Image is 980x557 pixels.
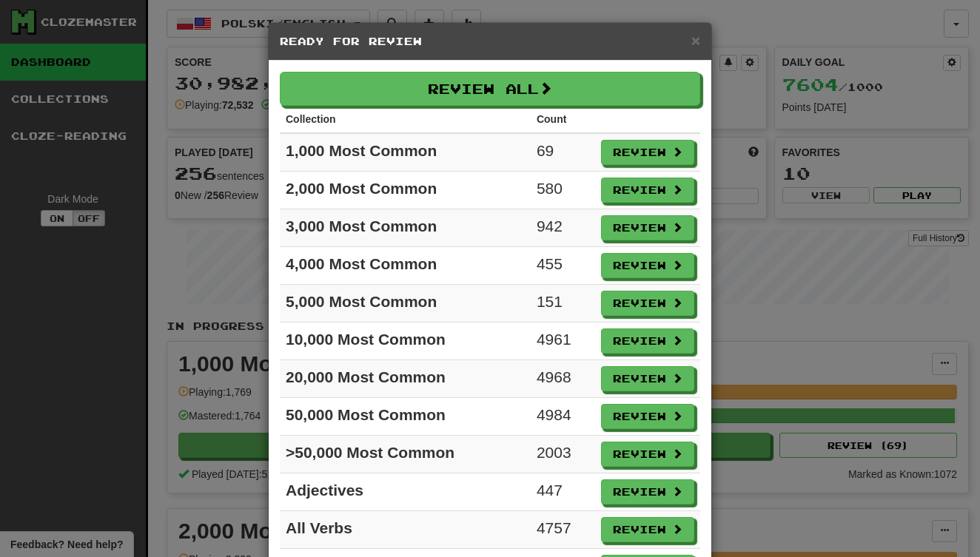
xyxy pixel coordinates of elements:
[531,106,595,133] th: Count
[531,436,595,473] td: 2003
[601,291,694,316] button: Review
[531,133,595,172] td: 69
[601,517,694,542] button: Review
[280,511,531,549] td: All Verbs
[280,133,531,172] td: 1,000 Most Common
[280,209,531,247] td: 3,000 Most Common
[280,247,531,285] td: 4,000 Most Common
[601,140,694,165] button: Review
[691,33,700,48] button: Close
[531,172,595,209] td: 580
[531,360,595,398] td: 4968
[280,106,531,133] th: Collection
[531,209,595,247] td: 942
[531,247,595,285] td: 455
[601,328,694,354] button: Review
[531,398,595,436] td: 4984
[601,479,694,504] button: Review
[280,34,700,49] h5: Ready for Review
[280,360,531,398] td: 20,000 Most Common
[531,323,595,360] td: 4961
[280,323,531,360] td: 10,000 Most Common
[531,511,595,549] td: 4757
[280,172,531,209] td: 2,000 Most Common
[280,436,531,473] td: >50,000 Most Common
[531,285,595,323] td: 151
[601,366,694,391] button: Review
[691,32,700,49] span: ×
[601,215,694,240] button: Review
[280,473,531,511] td: Adjectives
[601,253,694,278] button: Review
[601,442,694,467] button: Review
[601,178,694,203] button: Review
[280,72,700,106] button: Review All
[280,398,531,436] td: 50,000 Most Common
[531,473,595,511] td: 447
[280,285,531,323] td: 5,000 Most Common
[601,404,694,429] button: Review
